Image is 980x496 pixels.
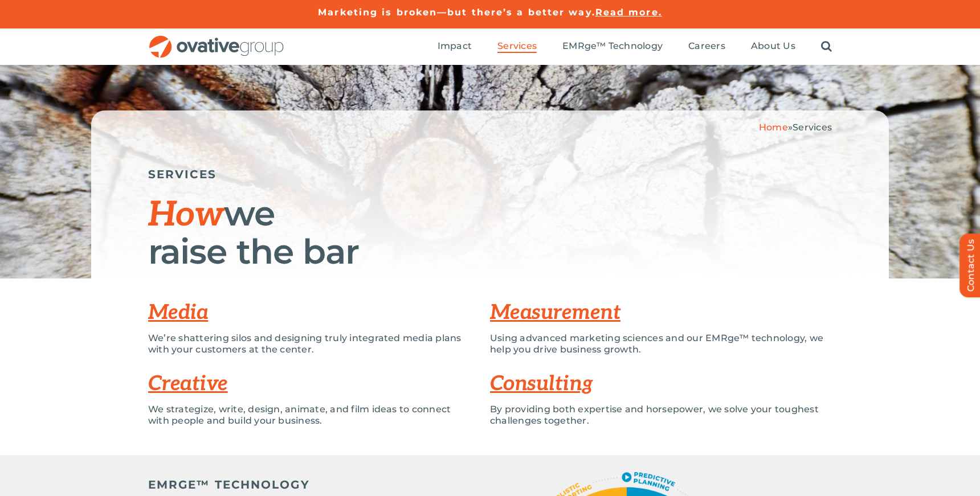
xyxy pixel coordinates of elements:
a: Marketing is broken—but there’s a better way. [318,7,595,18]
nav: Menu [438,28,832,65]
p: We’re shattering silos and designing truly integrated media plans with your customers at the center. [148,333,473,355]
a: Consulting [490,371,593,396]
h5: SERVICES [148,167,832,181]
p: By providing both expertise and horsepower, we solve your toughest challenges together. [490,404,832,427]
a: Careers [688,40,725,53]
a: Read more. [595,7,662,18]
a: Media [148,300,208,325]
h5: EMRGE™ TECHNOLOGY [148,478,422,491]
a: Creative [148,371,228,396]
span: About Us [751,40,795,52]
a: EMRge™ Technology [562,40,663,53]
a: Home [759,122,788,133]
p: Using advanced marketing sciences and our EMRge™ technology, we help you drive business growth. [490,333,832,355]
a: Services [497,40,537,53]
span: » [759,122,832,133]
a: About Us [751,40,795,53]
span: Impact [438,40,472,52]
a: Search [821,40,832,53]
span: How [148,195,224,236]
p: We strategize, write, design, animate, and film ideas to connect with people and build your busin... [148,404,473,427]
span: EMRge™ Technology [562,40,663,52]
a: Measurement [490,300,620,325]
span: Services [497,40,537,52]
span: Careers [688,40,725,52]
a: OG_Full_horizontal_RGB [148,34,285,45]
h1: we raise the bar [148,195,832,270]
span: Services [793,122,832,133]
a: Impact [438,40,472,53]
